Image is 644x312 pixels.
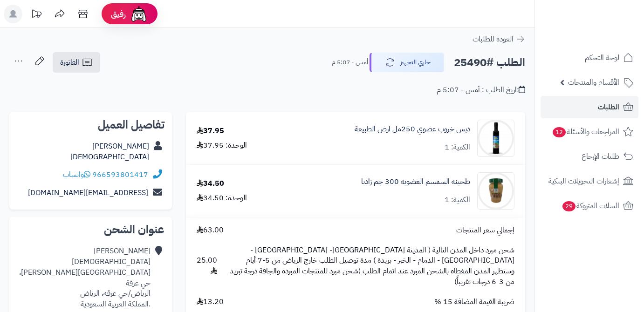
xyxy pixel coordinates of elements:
span: العودة للطلبات [473,34,514,45]
div: الوحدة: 34.50 [197,193,247,203]
a: 966593801417 [92,169,148,180]
span: 29 [562,201,575,211]
span: شحن مبرد داخل المدن التالية ( المدينة [GEOGRAPHIC_DATA]- [GEOGRAPHIC_DATA] - [GEOGRAPHIC_DATA] - ... [226,245,514,287]
img: 1722877195-653871228259-90x90.png [478,172,514,210]
a: تحديثات المنصة [25,5,48,26]
div: الوحدة: 37.95 [197,140,247,151]
a: لوحة التحكم [541,47,638,69]
img: 1685910006-carob_syrup_1-90x90.jpg [478,120,514,157]
a: إشعارات التحويلات البنكية [541,170,638,192]
span: السلات المتروكة [562,199,619,212]
span: إجمالي سعر المنتجات [456,225,514,236]
span: رفيق [111,8,126,20]
span: الفاتورة [60,57,79,68]
a: السلات المتروكة29 [541,195,638,217]
span: لوحة التحكم [585,51,619,64]
span: 63.00 [197,225,224,236]
h2: الطلب #25490 [454,53,525,72]
a: دبس خروب عضوي 250مل ارض الطبيعة [355,124,470,135]
div: [PERSON_NAME][DEMOGRAPHIC_DATA] [GEOGRAPHIC_DATA][PERSON_NAME]، حي عرقة الرياض/حي عرقه، الرياض .ا... [17,246,151,310]
img: ai-face.png [130,5,148,23]
a: العودة للطلبات [473,34,525,45]
span: 25.00 [197,255,217,277]
span: ضريبة القيمة المضافة 15 % [434,297,514,307]
div: الكمية: 1 [445,142,470,153]
div: تاريخ الطلب : أمس - 5:07 م [437,85,525,95]
small: أمس - 5:07 م [332,58,368,67]
a: طلبات الإرجاع [541,145,638,168]
div: الكمية: 1 [445,195,470,205]
img: logo-2.png [581,26,635,46]
span: الطلبات [598,101,619,114]
h2: تفاصيل العميل [17,119,164,130]
a: الفاتورة [53,52,100,73]
a: واتساب [63,169,90,180]
div: 37.95 [197,126,224,136]
a: طحينه السمسم العضويه 300 جم زادنا [361,176,470,187]
span: المراجعات والأسئلة [552,125,619,138]
span: إشعارات التحويلات البنكية [548,175,619,188]
div: 34.50 [197,178,224,189]
h2: عنوان الشحن [17,224,164,235]
button: جاري التجهيز [370,53,444,72]
span: الأقسام والمنتجات [568,76,619,89]
a: الطلبات [541,96,638,118]
span: طلبات الإرجاع [582,150,619,163]
span: 12 [553,127,566,137]
a: [PERSON_NAME][DEMOGRAPHIC_DATA] [70,141,149,163]
span: 13.20 [197,297,224,307]
a: المراجعات والأسئلة12 [541,121,638,143]
a: [EMAIL_ADDRESS][DOMAIN_NAME] [28,187,148,198]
